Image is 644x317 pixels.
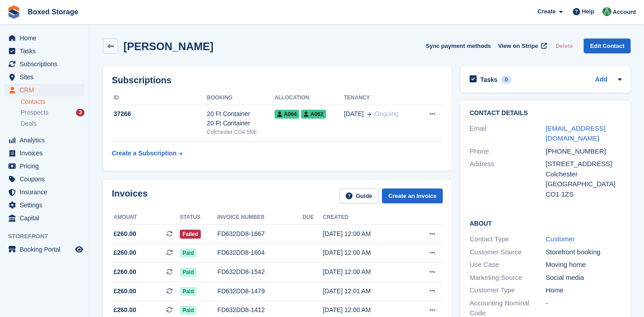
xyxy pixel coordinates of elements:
[20,134,73,146] span: Analytics
[613,8,636,17] span: Account
[112,145,182,162] a: Create a Subscription
[470,260,546,270] div: Use Case
[114,305,136,315] span: £260.00
[4,45,85,57] a: menu
[180,248,196,257] span: Paid
[552,39,576,53] button: Delete
[470,273,546,283] div: Marketing Source
[470,234,546,244] div: Contact Type
[546,146,622,157] div: [PHONE_NUMBER]
[375,110,398,117] span: Ongoing
[21,120,37,128] span: Deals
[217,287,302,296] div: FD632DD8-1479
[180,287,196,296] span: Paid
[7,5,21,19] img: stora-icon-8386f47178a22dfd0bd8f6a31ec36ba5ce8667c1dd55bd0f319d3a0aa187defe.svg
[323,210,409,225] th: Created
[180,210,217,225] th: Status
[470,159,546,199] div: Address
[546,179,622,189] div: [GEOGRAPHIC_DATA]
[323,248,409,257] div: [DATE] 12:00 AM
[4,58,85,70] a: menu
[546,169,622,180] div: Colchester
[4,84,85,96] a: menu
[20,199,73,211] span: Settings
[20,45,73,57] span: Tasks
[546,189,622,200] div: CO1 1ZS
[546,235,575,243] a: Customer
[112,91,207,105] th: ID
[323,267,409,277] div: [DATE] 12:00 AM
[20,58,73,70] span: Subscriptions
[323,287,409,296] div: [DATE] 12:01 AM
[217,229,302,239] div: FD632DD8-1667
[495,39,549,53] a: View on Stripe
[4,199,85,211] a: menu
[21,98,85,106] a: Contacts
[217,210,302,225] th: Invoice number
[582,7,594,16] span: Help
[339,188,379,203] a: Guide
[323,305,409,315] div: [DATE] 12:00 AM
[21,119,85,129] a: Deals
[323,229,409,239] div: [DATE] 12:00 AM
[470,146,546,157] div: Phone
[584,39,631,53] a: Edit Contact
[217,305,302,315] div: FD632DD8-1412
[112,210,180,225] th: Amount
[76,109,85,116] div: 3
[4,147,85,159] a: menu
[112,188,148,203] h2: Invoices
[4,243,85,256] a: menu
[114,248,136,257] span: £260.00
[546,285,622,296] div: Home
[602,7,611,16] img: Tobias Butler
[180,306,196,315] span: Paid
[470,218,622,227] h2: About
[480,76,498,84] h2: Tasks
[501,76,512,84] div: 0
[21,108,85,117] a: Prospects 3
[470,285,546,296] div: Customer Type
[470,247,546,257] div: Customer Source
[114,267,136,277] span: £260.00
[20,173,73,185] span: Coupons
[546,247,622,257] div: Storefront booking
[20,212,73,224] span: Capital
[74,244,85,255] a: Preview store
[4,186,85,198] a: menu
[20,160,73,172] span: Pricing
[4,212,85,224] a: menu
[4,173,85,185] a: menu
[112,149,177,158] div: Create a Subscription
[302,210,323,225] th: Due
[20,186,73,198] span: Insurance
[20,147,73,159] span: Invoices
[207,91,275,105] th: Booking
[275,91,344,105] th: Allocation
[123,40,213,52] h2: [PERSON_NAME]
[180,230,201,239] span: Failed
[20,71,73,83] span: Sites
[4,71,85,83] a: menu
[217,248,302,257] div: FD632DD8-1604
[4,134,85,146] a: menu
[498,42,538,51] span: View on Stripe
[20,84,73,96] span: CRM
[207,128,275,136] div: Colchester CO4 5NE
[426,39,491,53] button: Sync payment methods
[114,287,136,296] span: £260.00
[207,109,275,128] div: 20 Ft Container 20 Ft Container
[8,232,89,241] span: Storefront
[546,159,622,169] div: [STREET_ADDRESS]
[546,273,622,283] div: Social media
[217,267,302,277] div: FD632DD8-1542
[180,268,196,277] span: Paid
[114,229,136,239] span: £260.00
[344,109,364,119] span: [DATE]
[24,4,82,19] a: Boxed Storage
[112,109,207,119] div: 37266
[382,188,443,203] a: Create an Invoice
[546,124,606,142] a: [EMAIL_ADDRESS][DOMAIN_NAME]
[4,32,85,44] a: menu
[21,108,48,117] span: Prospects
